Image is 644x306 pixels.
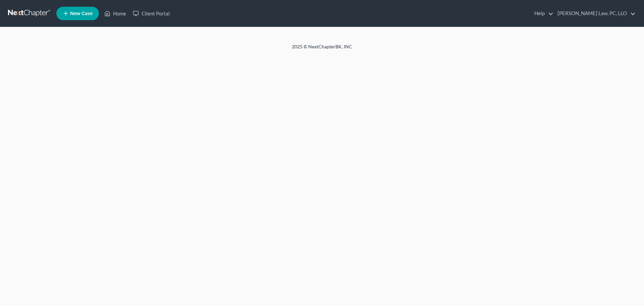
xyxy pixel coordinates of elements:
[101,7,129,19] a: Home
[129,7,173,19] a: Client Portal
[531,7,553,19] a: Help
[56,7,99,20] new-legal-case-button: New Case
[131,43,513,55] div: 2025 © NextChapterBK, INC
[554,7,636,19] a: [PERSON_NAME] Law, PC, LLO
